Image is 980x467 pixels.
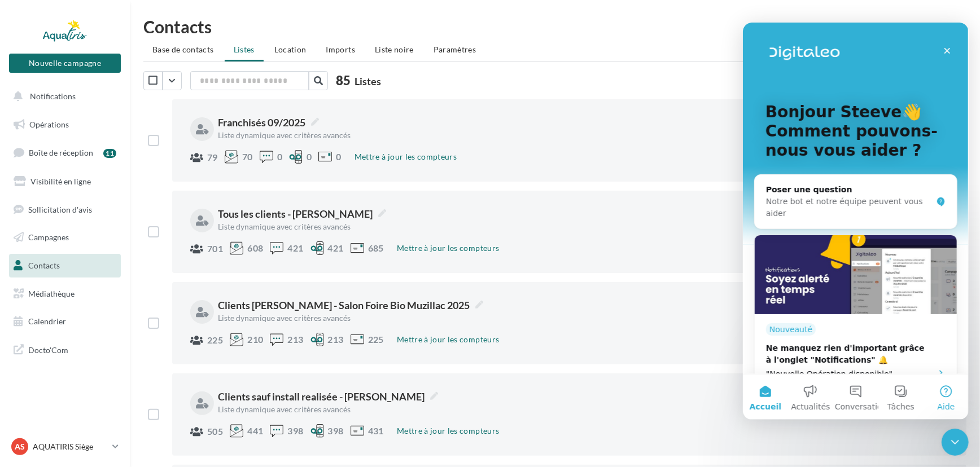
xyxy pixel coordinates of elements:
span: 441 [247,426,263,435]
span: Location [274,45,307,54]
span: Notifications [30,91,76,101]
span: 0 [336,152,341,161]
span: 431 [368,426,384,435]
span: Contacts [28,261,60,270]
button: Notifications [7,85,119,108]
a: Boîte de réception11 [7,140,123,165]
span: Franchisés 09/2025 [218,115,319,130]
a: Campagnes [7,226,123,249]
a: Sollicitation d'avis [7,198,123,222]
span: Base de contacts [152,45,214,54]
div: 11 [103,149,116,158]
div: Liste dynamique avec critères avancés [218,314,611,322]
span: Visibilité en ligne [30,177,91,186]
a: Opérations [7,113,123,136]
span: 505 [207,427,223,436]
span: Liste noire [375,45,414,54]
a: Calendrier [7,310,123,333]
iframe: Intercom live chat [942,429,969,456]
span: 0 [307,152,312,161]
span: Calendrier [28,316,66,326]
button: Mettre à jour les compteurs [392,424,504,438]
span: 210 [247,335,263,344]
a: Visibilité en ligne [7,170,123,193]
span: 421 [287,244,303,253]
span: Clients [PERSON_NAME] - Salon Foire Bio Muzillac 2025 [218,298,483,312]
span: 685 [368,244,384,253]
span: 213 [287,335,303,344]
span: 85 [336,72,351,89]
span: 398 [287,426,303,435]
span: 213 [328,335,344,344]
span: Clients sauf install realisée - [PERSON_NAME] [218,389,438,404]
a: AS AQUATIRIS Siège [9,436,121,457]
span: AS [15,441,25,452]
button: Mettre à jour les compteurs [392,241,504,255]
span: 0 [277,152,282,161]
span: 701 [207,244,223,253]
span: Tous les clients - [PERSON_NAME] [218,206,386,221]
span: Campagnes [28,232,69,242]
span: Boîte de réception [29,148,93,157]
div: Liste dynamique avec critères avancés [218,131,611,139]
p: AQUATIRIS Siège [33,441,108,452]
div: Liste dynamique avec critères avancés [218,406,611,413]
span: Docto'Com [28,342,68,357]
span: 608 [247,244,263,253]
div: Liste dynamique avec critères avancés [218,223,611,231]
a: Médiathèque [7,282,123,306]
span: 79 [207,153,218,162]
button: Nouvelle campagne [9,54,121,73]
span: 421 [328,244,344,253]
h1: Contacts [143,18,966,35]
span: Listes [355,75,381,87]
button: Mettre à jour les compteurs [350,150,461,164]
span: Médiathèque [28,289,75,298]
a: Contacts [7,254,123,277]
span: Opérations [29,120,69,129]
span: 70 [242,152,253,161]
a: Docto'Com [7,338,123,362]
iframe: Intercom live chat [743,23,969,420]
span: Imports [326,45,355,54]
span: 225 [368,335,384,344]
span: Paramètres [434,45,476,54]
span: Sollicitation d'avis [28,204,92,214]
button: Mettre à jour les compteurs [392,333,504,346]
span: 225 [207,336,223,345]
span: 398 [328,426,344,435]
